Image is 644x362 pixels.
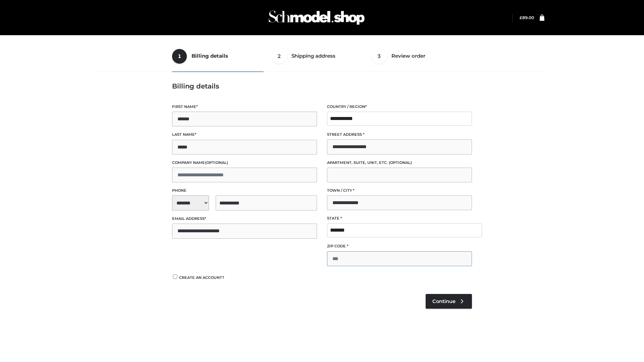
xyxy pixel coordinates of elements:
span: £ [520,15,522,20]
span: Create an account? [179,275,224,280]
label: Last name [172,131,317,138]
img: Schmodel Admin 964 [266,4,367,31]
span: (optional) [389,160,412,165]
label: Phone [172,187,317,194]
input: Create an account? [172,275,178,279]
label: Apartment, suite, unit, etc. [327,160,472,166]
a: Continue [426,294,472,309]
label: Company name [172,160,317,166]
label: ZIP Code [327,243,472,249]
span: (optional) [205,160,228,165]
span: Continue [432,298,455,304]
label: Email address [172,216,317,222]
label: State [327,215,472,222]
label: First name [172,104,317,110]
label: Town / City [327,187,472,194]
label: Country / Region [327,104,472,110]
bdi: 89.00 [520,15,534,20]
label: Street address [327,131,472,138]
h3: Billing details [172,82,472,90]
a: £89.00 [520,15,534,20]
